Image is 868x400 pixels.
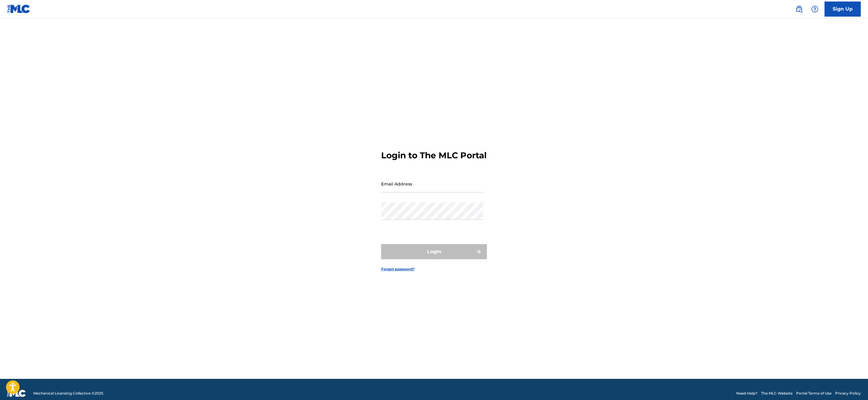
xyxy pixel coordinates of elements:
img: help [811,5,818,13]
div: Help [809,3,821,15]
h3: Login to The MLC Portal [381,150,487,161]
img: logo [7,390,26,397]
a: Privacy Policy [835,391,861,396]
a: Forgot password? [381,266,415,272]
img: search [796,5,803,13]
span: Mechanical Licensing Collective © 2025 [33,391,103,396]
a: Need Help? [736,391,757,396]
a: Portal Terms of Use [796,391,831,396]
a: The MLC Website [761,391,792,396]
a: Public Search [793,3,805,15]
img: MLC Logo [7,5,31,13]
a: Sign Up [825,2,861,17]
